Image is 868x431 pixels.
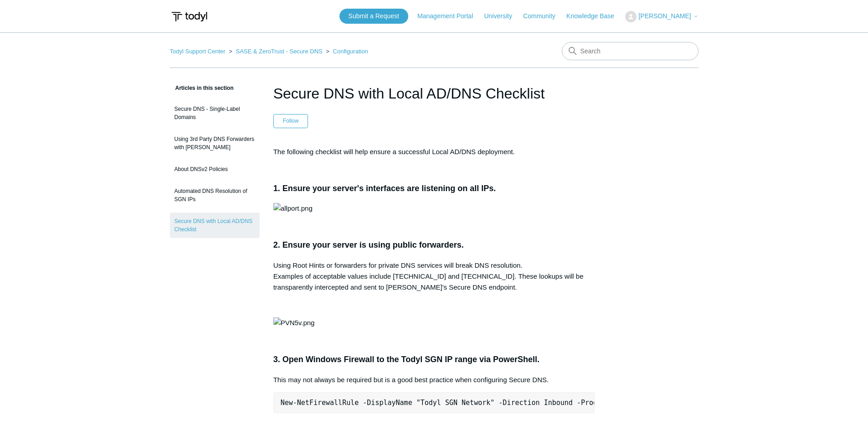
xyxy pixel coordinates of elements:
a: Secure DNS - Single-Label Domains [170,100,260,126]
a: Todyl Support Center [170,48,226,55]
h3: 2. Ensure your server is using public forwarders. [273,239,595,252]
img: allport.png [273,203,313,214]
button: Follow Article [273,114,308,128]
pre: New-NetFirewallRule -DisplayName "Todyl SGN Network" -Direction Inbound -Program Any -LocalAddres... [273,392,595,413]
img: Todyl Support Center Help Center home page [170,8,209,25]
input: Search [562,42,699,60]
a: Configuration [333,48,368,55]
span: [PERSON_NAME] [638,12,691,20]
a: University [484,11,521,21]
a: About DNSv2 Policies [170,161,260,178]
p: Using Root Hints or forwarders for private DNS services will break DNS resolution. Examples of ac... [273,260,595,293]
a: Submit a Request [339,9,408,24]
p: The following checklist will help ensure a successful Local AD/DNS deployment. [273,146,595,157]
img: PVN5v.png [273,317,315,328]
a: Knowledge Base [566,11,623,21]
h1: Secure DNS with Local AD/DNS Checklist [273,83,595,104]
p: This may not always be required but is a good best practice when configuring Secure DNS. [273,374,595,385]
a: Automated DNS Resolution of SGN IPs [170,182,260,208]
h3: 3. Open Windows Firewall to the Todyl SGN IP range via PowerShell. [273,353,595,366]
span: Articles in this section [170,85,234,91]
li: Configuration [324,48,368,55]
a: Secure DNS with Local AD/DNS Checklist [170,213,260,238]
a: SASE & ZeroTrust - Secure DNS [236,48,322,55]
button: [PERSON_NAME] [625,11,698,22]
li: Todyl Support Center [170,48,227,55]
a: Management Portal [417,11,482,21]
h3: 1. Ensure your server's interfaces are listening on all IPs. [273,182,595,195]
li: SASE & ZeroTrust - Secure DNS [227,48,324,55]
a: Community [523,11,565,21]
a: Using 3rd Party DNS Forwarders with [PERSON_NAME] [170,130,260,156]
